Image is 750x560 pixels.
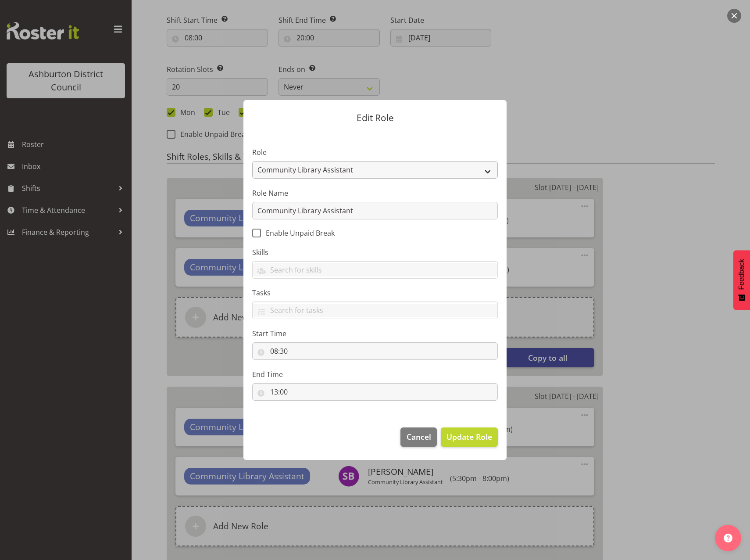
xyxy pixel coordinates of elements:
label: End Time [252,369,498,380]
label: Start Time [252,328,498,339]
span: Cancel [407,431,431,442]
span: Feedback [738,259,746,290]
p: Edit Role [252,113,498,122]
span: Enable Unpaid Break [261,229,335,237]
button: Update Role [441,427,498,447]
button: Feedback - Show survey [733,250,750,310]
input: Click to select... [252,342,498,360]
span: Update Role [446,431,492,442]
input: E.g. Waiter 1 [252,202,498,219]
label: Tasks [252,287,498,298]
label: Role [252,147,498,158]
img: help-xxl-2.png [724,534,732,542]
label: Skills [252,247,498,258]
label: Role Name [252,188,498,198]
button: Cancel [400,427,436,447]
input: Search for skills [253,263,497,276]
input: Search for tasks [253,304,497,317]
input: Click to select... [252,383,498,401]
